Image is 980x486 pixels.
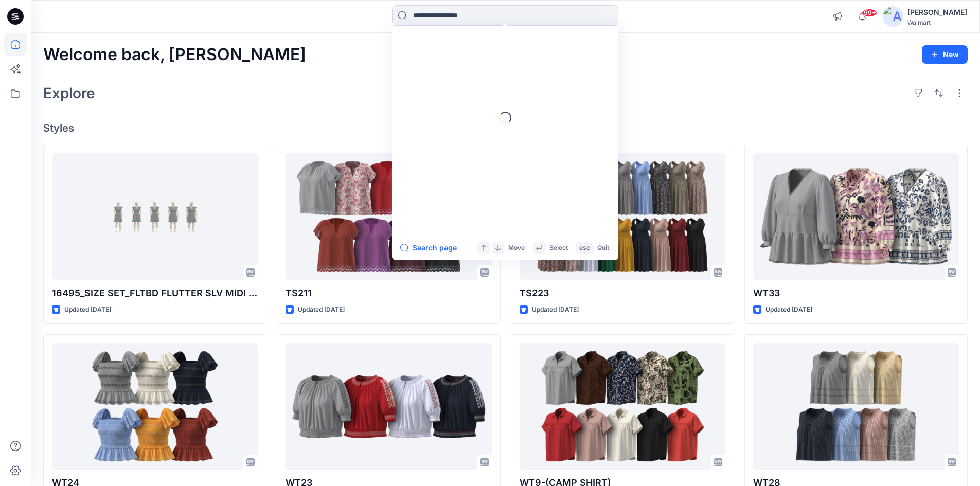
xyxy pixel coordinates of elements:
[549,243,568,254] p: Select
[43,122,968,134] h4: Styles
[286,153,491,280] a: TS211
[597,243,609,254] p: Quit
[907,19,967,26] div: Walmart
[753,153,959,280] a: WT33
[520,286,725,300] p: TS223
[400,242,457,254] button: Search page
[43,45,306,64] h2: Welcome back, [PERSON_NAME]
[52,343,258,470] a: WT24
[883,6,903,27] img: avatar
[765,304,812,315] p: Updated [DATE]
[52,153,258,280] a: 16495_SIZE SET_FLTBD FLUTTER SLV MIDI DRESS
[520,343,725,470] a: WT9-(CAMP SHIRT)
[286,286,491,300] p: TS211
[52,286,258,300] p: 16495_SIZE SET_FLTBD FLUTTER SLV MIDI DRESS
[922,45,968,64] button: New
[579,243,590,254] p: esc
[862,9,877,17] span: 99+
[907,6,967,19] div: [PERSON_NAME]
[753,343,959,470] a: WT28
[508,243,525,254] p: Move
[286,343,491,470] a: WT23
[64,304,111,315] p: Updated [DATE]
[532,304,579,315] p: Updated [DATE]
[298,304,345,315] p: Updated [DATE]
[520,153,725,280] a: TS223
[753,286,959,300] p: WT33
[43,85,95,101] h2: Explore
